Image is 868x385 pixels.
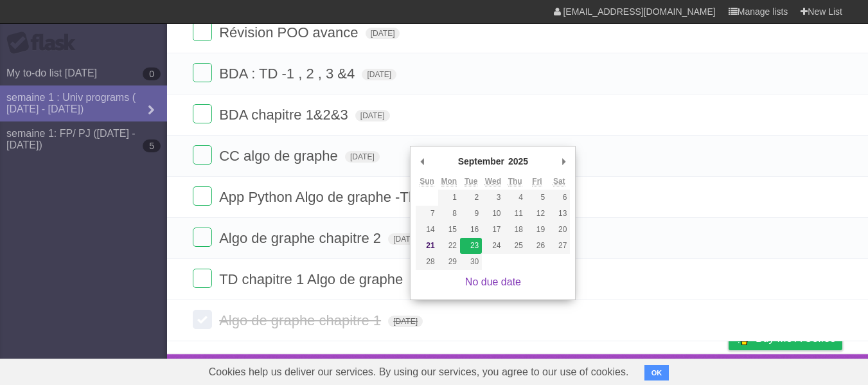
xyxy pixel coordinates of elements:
[143,139,161,152] b: 5
[761,357,842,382] a: Suggest a feature
[193,310,212,329] label: Done
[504,190,526,206] button: 4
[485,177,501,186] abbr: Wednesday
[193,22,212,41] label: Done
[416,254,438,270] button: 28
[532,177,542,186] abbr: Friday
[438,254,460,270] button: 29
[193,145,212,165] label: Done
[508,177,522,186] abbr: Thursday
[143,67,161,80] b: 0
[548,238,570,254] button: 27
[482,190,504,206] button: 3
[548,190,570,206] button: 6
[219,271,406,287] span: TD chapitre 1 Algo de graphe
[362,69,396,80] span: [DATE]
[557,152,570,171] button: Next Month
[366,28,400,39] span: [DATE]
[355,110,390,121] span: [DATE]
[482,222,504,238] button: 17
[553,177,565,186] abbr: Saturday
[526,190,548,206] button: 5
[482,238,504,254] button: 24
[504,206,526,222] button: 11
[526,206,548,222] button: 12
[345,151,380,163] span: [DATE]
[416,238,438,254] button: 21
[548,206,570,222] button: 13
[460,238,482,254] button: 23
[526,222,548,238] button: 19
[482,206,504,222] button: 10
[193,269,212,288] label: Done
[456,152,506,171] div: September
[219,24,361,40] span: Révision POO avance
[526,238,548,254] button: 26
[420,177,434,186] abbr: Sunday
[219,230,384,246] span: Algo de graphe chapitre 2
[504,238,526,254] button: 25
[193,228,212,247] label: Done
[438,222,460,238] button: 15
[644,365,669,381] button: OK
[219,312,384,328] span: Algo de graphe chapitre 1
[460,222,482,238] button: 16
[416,222,438,238] button: 14
[438,190,460,206] button: 1
[438,238,460,254] button: 22
[388,233,423,245] span: [DATE]
[668,357,696,382] a: Terms
[558,357,585,382] a: About
[504,222,526,238] button: 18
[219,148,341,164] span: CC algo de graphe
[219,189,504,205] span: App Python Algo de graphe -Tkinter interface
[460,190,482,206] button: 2
[460,254,482,270] button: 30
[219,107,351,123] span: BDA chapitre 1&2&3
[460,206,482,222] button: 9
[196,359,642,385] span: Cookies help us deliver our services. By using our services, you agree to our use of cookies.
[193,186,212,206] label: Done
[600,357,652,382] a: Developers
[465,177,477,186] abbr: Tuesday
[465,276,521,287] a: No due date
[219,66,358,82] span: BDA : TD -1 , 2 , 3 &4
[506,152,530,171] div: 2025
[416,206,438,222] button: 7
[438,206,460,222] button: 8
[416,152,429,171] button: Previous Month
[388,316,423,327] span: [DATE]
[193,63,212,82] label: Done
[756,327,836,350] span: Buy me a coffee
[6,31,84,55] div: Flask
[712,357,745,382] a: Privacy
[441,177,457,186] abbr: Monday
[193,104,212,123] label: Done
[548,222,570,238] button: 20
